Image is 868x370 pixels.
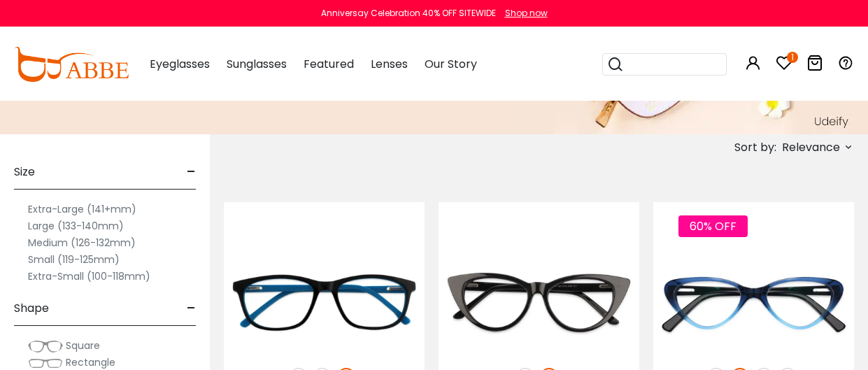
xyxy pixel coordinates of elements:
label: Small (119-125mm) [28,251,120,268]
span: Relevance [782,135,840,160]
img: Blue Hannah - Acetate ,Universal Bridge Fit [653,252,854,353]
img: abbeglasses.com [14,47,129,82]
span: Rectangle [66,355,115,369]
span: Sort by: [734,139,776,155]
span: Size [14,155,35,189]
span: - [187,292,196,325]
span: Our Story [425,56,477,72]
div: Anniversay Celebration 40% OFF SITEWIDE [321,7,496,20]
label: Extra-Small (100-118mm) [28,268,150,285]
i: 1 [787,52,798,63]
div: Shop now [505,7,548,20]
img: Blue Machovec - Acetate ,Universal Bridge Fit [224,252,425,353]
span: Featured [304,56,354,72]
a: 1 [776,57,792,73]
label: Large (133-140mm) [28,218,124,234]
img: Square.png [28,339,63,353]
span: Eyeglasses [150,56,210,72]
span: Square [66,339,100,353]
span: Sunglasses [227,56,287,72]
span: Shape [14,292,49,325]
span: - [187,155,196,189]
img: Rectangle.png [28,356,63,370]
label: Medium (126-132mm) [28,234,136,251]
a: Shop now [498,7,548,19]
span: 60% OFF [678,215,748,237]
img: Black Nora - Acetate ,Universal Bridge Fit [439,252,639,353]
span: Lenses [371,56,408,72]
label: Extra-Large (141+mm) [28,201,136,218]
